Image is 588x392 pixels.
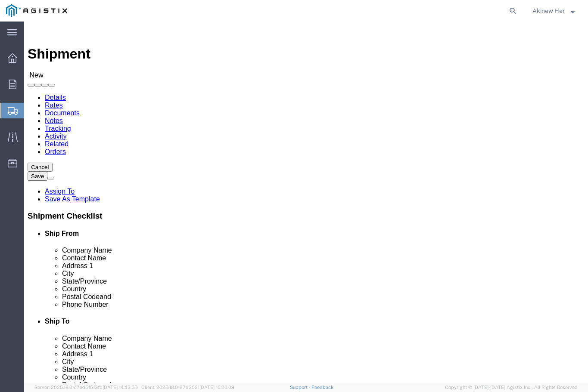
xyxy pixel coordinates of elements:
a: Support [290,385,311,390]
span: Copyright © [DATE]-[DATE] Agistix Inc., All Rights Reserved [445,384,578,391]
img: logo [6,4,67,17]
a: Feedback [311,385,333,390]
span: Akinew Her [532,6,565,15]
button: Akinew Her [532,6,576,16]
span: Server: 2025.18.0-c7ad5f513fb [34,385,137,390]
span: Client: 2025.18.0-27d3021 [141,385,234,390]
span: [DATE] 14:43:55 [103,385,137,390]
span: [DATE] 10:20:09 [199,385,234,390]
iframe: FS Legacy Container [24,22,588,383]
